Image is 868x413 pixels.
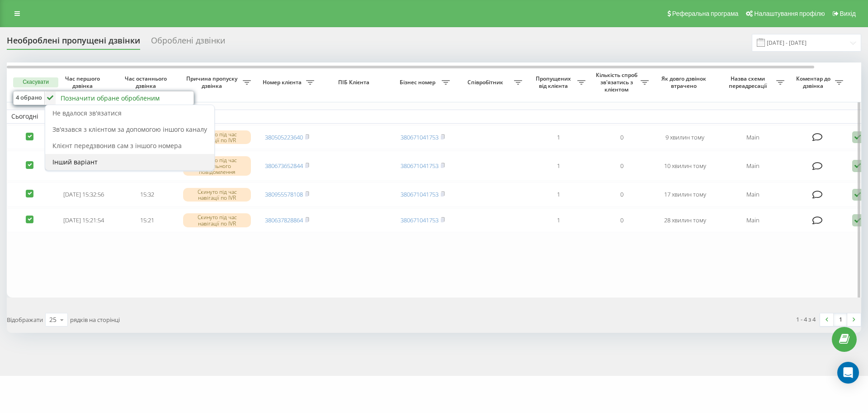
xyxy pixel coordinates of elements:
td: Main [717,125,789,149]
td: Main [717,151,789,181]
td: 1 [527,208,590,232]
span: Зв'язався з клієнтом за допомогою іншого каналу [52,125,207,134]
a: 380505223640 [265,133,303,141]
a: 380955578108 [265,190,303,198]
a: 380637828864 [265,216,303,224]
span: Відображати [7,316,43,324]
td: 17 хвилин тому [653,182,717,206]
span: Причина пропуску дзвінка [183,75,243,89]
span: Бізнес номер [396,79,442,86]
a: 380671041753 [401,162,439,170]
span: Клієнт передзвонив сам з іншого номера [52,141,182,150]
td: 0 [590,182,653,206]
td: 1 [527,151,590,181]
td: 9 хвилин тому [653,125,717,149]
td: 28 хвилин тому [653,208,717,232]
div: Оброблені дзвінки [151,36,225,50]
td: 0 [590,208,653,232]
td: 15:32 [115,182,179,206]
a: 380673652844 [265,162,303,170]
span: Налаштування профілю [754,10,825,17]
div: Скинуто під час навігації по IVR [183,188,251,202]
td: Main [717,182,789,206]
td: [DATE] 15:32:56 [52,182,115,206]
span: Номер клієнта [260,79,306,86]
div: 25 [49,315,57,324]
span: Співробітник [459,79,514,86]
span: Як довго дзвінок втрачено [660,75,709,89]
span: Назва схеми переадресації [721,75,776,89]
div: Необроблені пропущені дзвінки [7,36,140,50]
td: 10 хвилин тому [653,151,717,181]
span: Не вдалося зв'язатися [52,109,122,117]
span: Час останнього дзвінка [123,75,171,89]
div: Скинуто під час навігації по IVR [183,130,251,144]
span: ПІБ Клієнта [326,79,383,86]
div: Open Intercom Messenger [837,362,859,384]
div: Позначити обране обробленим [61,94,160,102]
span: Кількість спроб зв'язатись з клієнтом [594,72,641,93]
div: Скинуто під час вітального повідомлення [183,156,251,176]
td: 0 [590,125,653,149]
td: Main [717,208,789,232]
a: 380671041753 [401,216,439,224]
td: 1 [527,182,590,206]
span: Коментар до дзвінка [793,75,835,89]
div: 1 - 4 з 4 [796,315,816,324]
span: Реферальна програма [672,10,739,17]
div: 4 обрано [14,91,45,105]
div: Скинуто під час навігації по IVR [183,213,251,227]
td: [DATE] 15:21:54 [52,208,115,232]
button: Скасувати [13,77,58,87]
span: Час першого дзвінка [59,75,108,89]
a: 380671041753 [401,133,439,141]
span: Вихід [840,10,856,17]
td: 1 [527,125,590,149]
a: 380671041753 [401,190,439,198]
span: Інший варіант [52,158,98,166]
td: 15:21 [115,208,179,232]
td: 0 [590,151,653,181]
span: Пропущених від клієнта [531,75,577,89]
a: 1 [834,313,847,326]
span: рядків на сторінці [70,316,120,324]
